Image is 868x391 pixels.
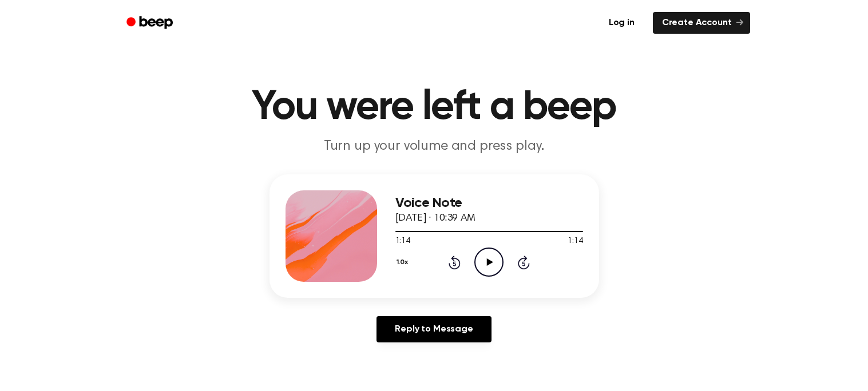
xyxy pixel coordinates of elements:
[376,316,491,342] a: Reply to Message
[395,213,475,224] span: [DATE] · 10:39 AM
[395,236,410,248] span: 1:14
[395,195,583,211] h3: Voice Note
[568,236,582,248] span: 1:14
[215,137,654,156] p: Turn up your volume and press play.
[395,253,413,272] button: 1.0x
[653,12,750,34] a: Create Account
[141,87,727,128] h1: You were left a beep
[597,10,646,36] a: Log in
[118,12,183,34] a: Beep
